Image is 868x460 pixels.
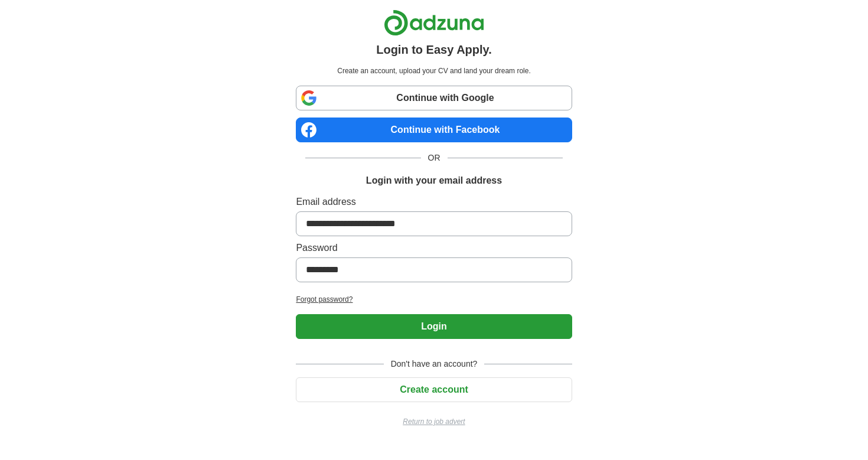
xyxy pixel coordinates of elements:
[298,66,569,76] p: Create an account, upload your CV and land your dream role.
[384,9,484,36] img: Adzuna logo
[296,377,572,402] button: Create account
[421,152,448,164] span: OR
[296,294,572,305] a: Forgot password?
[376,41,492,58] h1: Login to Easy Apply.
[296,86,572,110] a: Continue with Google
[366,174,502,188] h1: Login with your email address
[296,416,572,427] a: Return to job advert
[384,358,485,370] span: Don't have an account?
[296,314,572,339] button: Login
[296,195,572,209] label: Email address
[296,384,572,394] a: Create account
[296,118,572,142] a: Continue with Facebook
[296,241,572,255] label: Password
